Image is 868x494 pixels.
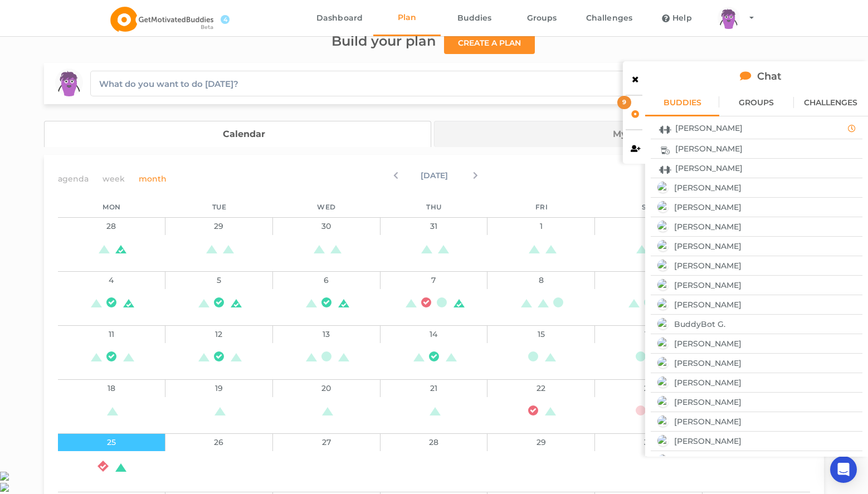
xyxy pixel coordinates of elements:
[674,378,742,387] span: [PERSON_NAME]
[165,325,273,343] div: 12
[664,99,701,106] span: BUDDIES
[273,379,381,397] div: 20
[657,357,669,368] img: https://gmb-backend.s3.amazonaws.com/group_icons/Other_X3mEdSG.png?AWSAccessKeyId=AKIAIRIK6TGFJZZ...
[657,182,669,193] img: https://gmb-backend.s3.amazonaws.com/group_icons/Other_X3mEdSG.png?AWSAccessKeyId=AKIAIRIK6TGFJZZ...
[165,433,273,451] div: 26
[674,359,742,368] span: [PERSON_NAME]
[381,217,488,235] div: 31
[331,33,436,49] span: Build your plan
[675,164,743,173] span: [PERSON_NAME]
[58,197,165,217] div: Mon
[654,70,868,83] h2: Chat
[657,376,669,388] img: https://gmb-backend.s3.amazonaws.com/group_icons/getmotivatedbuddies_logo_iNsUIMh.png?AWSAccessKe...
[44,121,431,147] a: Calendar
[139,172,167,185] span: month
[674,222,742,231] span: [PERSON_NAME]
[58,325,165,343] div: 11
[657,279,669,290] img: https://gmb-backend.s3.amazonaws.com/group_icons/Other_X3mEdSG.png?AWSAccessKeyId=AKIAIRIK6TGFJZZ...
[657,435,669,446] img: https://gmb-backend.s3.amazonaws.com/group_icons/getmotivatedbuddies_logo_iNsUIMh.png?AWSAccessKe...
[657,396,669,407] img: https://gmb-backend.s3.amazonaws.com/group_icons/Other_X3mEdSG.png?AWSAccessKeyId=AKIAIRIK6TGFJZZ...
[657,299,669,310] img: https://gmb-backend.s3.amazonaws.com/group_icons/getmotivatedbuddies_logo_iNsUIMh.png?AWSAccessKe...
[444,32,535,54] button: Create a plan
[381,197,488,217] div: Thu
[674,320,725,329] span: BuddyBot G.
[58,172,89,185] span: agenda
[739,99,774,106] span: GROUPS
[58,271,165,289] div: 4
[487,433,595,451] div: 29
[58,379,165,397] div: 18
[487,325,595,343] div: 15
[273,197,381,217] div: Wed
[595,271,703,289] div: 9
[595,379,703,397] div: 23
[487,379,595,397] div: 22
[103,172,125,185] span: week
[487,217,595,235] div: 1
[657,318,669,329] img: https://gmb-backend.s3.amazonaws.com/group_icons/getmotivatedbuddies_logo_iNsUIMh.png?AWSAccessKe...
[273,433,381,451] div: 27
[804,99,857,106] span: CHALLENGES
[595,433,703,451] div: 30
[657,415,669,427] img: https://gmb-backend.s3.amazonaws.com/group_icons/getmotivatedbuddies_logo_iNsUIMh.png?AWSAccessKe...
[381,271,488,289] div: 7
[99,77,238,91] div: What do you want to do [DATE]?
[165,197,273,217] div: Tue
[657,454,669,466] img: https://gmb-backend.s3.amazonaws.com/group_icons/getmotivatedbuddies_logo_iNsUIMh.png?AWSAccessKe...
[273,271,381,289] div: 6
[221,15,230,24] span: 4
[674,281,742,290] span: [PERSON_NAME]
[674,339,742,348] span: [PERSON_NAME]
[309,169,559,189] div: [DATE]
[830,456,857,483] div: Open Intercom Messenger
[381,379,488,397] div: 21
[657,201,669,212] img: https://gmb-backend.s3.amazonaws.com/group_icons/getmotivatedbuddies_logo_iNsUIMh.png?AWSAccessKe...
[58,217,165,235] div: 28
[434,121,824,147] a: My Progress
[674,261,742,270] span: [PERSON_NAME]
[487,271,595,289] div: 8
[674,300,742,309] span: [PERSON_NAME]
[617,96,631,109] div: 9
[165,379,273,397] div: 19
[657,260,669,271] img: https://gmb-backend.s3.amazonaws.com/group_icons/Other_X3mEdSG.png?AWSAccessKeyId=AKIAIRIK6TGFJZZ...
[487,197,595,217] div: Fri
[657,338,669,349] img: https://gmb-backend.s3.amazonaws.com/group_icons/Other_X3mEdSG.png?AWSAccessKeyId=AKIAIRIK6TGFJZZ...
[595,217,703,235] div: 2
[273,325,381,343] div: 13
[675,144,743,153] span: [PERSON_NAME]
[381,325,488,343] div: 14
[165,217,273,235] div: 29
[595,197,703,217] div: Sat
[674,437,742,446] span: [PERSON_NAME]
[675,124,743,133] span: [PERSON_NAME]
[657,221,669,232] img: https://gmb-backend.s3.amazonaws.com/group_icons/getmotivatedbuddies_logo_iNsUIMh.png?AWSAccessKe...
[674,183,742,192] span: [PERSON_NAME]
[674,398,742,407] span: [PERSON_NAME]
[657,240,669,251] img: https://gmb-backend.s3.amazonaws.com/group_icons/getmotivatedbuddies_logo_iNsUIMh.png?AWSAccessKe...
[273,217,381,235] div: 30
[381,433,488,451] div: 28
[674,203,742,212] span: [PERSON_NAME]
[595,325,703,343] div: 16
[58,433,165,451] div: 25
[674,242,742,251] span: [PERSON_NAME]
[165,271,273,289] div: 5
[674,417,742,426] span: [PERSON_NAME]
